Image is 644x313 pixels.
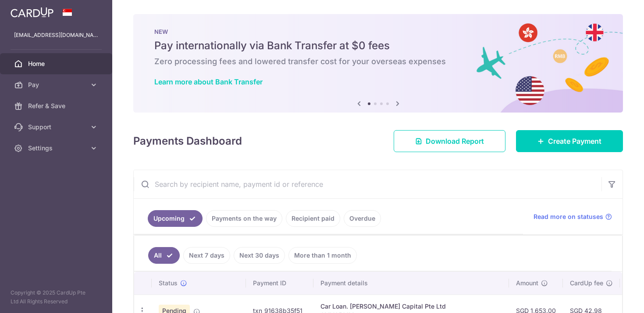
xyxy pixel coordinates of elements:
[516,279,538,288] span: Amount
[344,210,381,227] a: Overdue
[11,7,53,18] img: CardUp
[28,102,86,110] span: Refer & Save
[313,272,509,295] th: Payment details
[516,130,623,152] a: Create Payment
[14,31,98,40] p: [EMAIL_ADDRESS][DOMAIN_NAME]
[183,247,230,264] a: Next 7 days
[28,123,86,131] span: Support
[534,212,603,221] span: Read more on statuses
[570,279,603,288] span: CardUp fee
[426,136,484,146] span: Download Report
[288,247,357,264] a: More than 1 month
[134,170,601,198] input: Search by recipient name, payment id or reference
[133,133,242,149] h4: Payments Dashboard
[28,80,86,89] span: Pay
[159,279,178,288] span: Status
[394,130,505,152] a: Download Report
[154,28,602,35] p: NEW
[534,212,612,221] a: Read more on statuses
[148,210,203,227] a: Upcoming
[133,14,623,113] img: Bank transfer banner
[154,39,602,53] h5: Pay internationally via Bank Transfer at $0 fees
[246,272,313,295] th: Payment ID
[28,144,86,153] span: Settings
[154,56,602,67] h6: Zero processing fees and lowered transfer cost for your overseas expenses
[148,247,180,264] a: All
[286,210,340,227] a: Recipient paid
[154,77,263,86] a: Learn more about Bank Transfer
[320,302,502,311] div: Car Loan. [PERSON_NAME] Capital Pte Ltd
[234,247,285,264] a: Next 30 days
[206,210,282,227] a: Payments on the way
[28,59,86,68] span: Home
[548,136,601,146] span: Create Payment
